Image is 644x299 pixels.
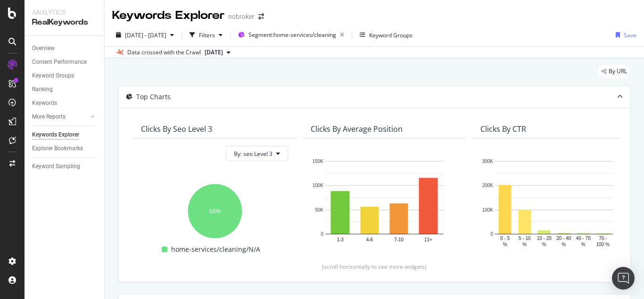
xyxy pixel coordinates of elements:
[125,31,166,39] span: [DATE] - [DATE]
[32,57,98,67] a: Content Performance
[556,236,571,241] text: 20 - 40
[576,236,591,241] text: 40 - 70
[32,112,66,122] div: More Reports
[130,263,619,271] div: (scroll horizontally to see more widgets)
[581,242,586,247] text: %
[482,159,494,164] text: 300K
[394,237,404,242] text: 7-10
[313,159,324,164] text: 150K
[313,183,324,188] text: 100K
[32,130,98,140] a: Keywords Explorer
[32,98,57,108] div: Keywords
[32,8,97,17] div: Analytics
[315,207,323,213] text: 50K
[171,244,260,255] span: home-services/cleaning/N/A
[32,85,98,94] a: Ranking
[32,112,88,122] a: More Reports
[596,242,610,247] text: 100 %
[482,183,494,188] text: 200K
[201,47,234,58] button: [DATE]
[32,43,98,53] a: Overview
[32,85,53,94] div: Ranking
[228,12,255,21] div: nobroker
[598,65,631,78] div: legacy label
[32,71,74,81] div: Keyword Groups
[32,98,98,108] a: Keywords
[32,17,97,28] div: RealKeywords
[624,31,636,39] div: Save
[32,43,55,53] div: Overview
[32,71,98,81] a: Keyword Groups
[186,27,226,43] button: Filters
[205,48,223,57] span: 2025 Sep. 1st
[490,231,493,237] text: 0
[127,48,201,57] div: Data crossed with the Crawl
[112,27,178,43] button: [DATE] - [DATE]
[503,242,507,247] text: %
[366,237,373,242] text: 4-6
[599,236,607,241] text: 70 -
[258,13,264,20] div: arrow-right-arrow-left
[424,237,432,242] text: 11+
[199,31,215,39] div: Filters
[337,237,344,242] text: 1-3
[226,146,288,161] button: By: seo Level 3
[32,57,87,67] div: Content Performance
[234,150,272,158] span: By: seo Level 3
[480,124,526,134] div: Clicks By CTR
[248,31,336,39] span: Segment: home-services/cleaning
[311,124,403,134] div: Clicks By Average Position
[561,242,566,247] text: %
[356,27,416,43] button: Keyword Groups
[311,156,458,248] svg: A chart.
[32,162,98,171] a: Keyword Sampling
[32,144,83,154] div: Explorer Bookmarks
[32,144,98,154] a: Explorer Bookmarks
[141,179,288,240] svg: A chart.
[321,231,323,237] text: 0
[32,162,80,171] div: Keyword Sampling
[522,242,527,247] text: %
[480,156,627,248] svg: A chart.
[112,8,224,24] div: Keywords Explorer
[519,236,531,241] text: 5 - 10
[32,130,79,140] div: Keywords Explorer
[612,267,635,290] div: Open Intercom Messenger
[136,92,171,102] div: Top Charts
[482,207,494,213] text: 100K
[609,68,627,74] span: By URL
[141,124,212,134] div: Clicks By seo Level 3
[234,27,348,43] button: Segment:home-services/cleaning
[500,236,510,241] text: 0 - 5
[369,31,413,39] div: Keyword Groups
[209,209,221,214] text: 100%
[612,27,636,43] button: Save
[542,242,546,247] text: %
[537,236,552,241] text: 10 - 20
